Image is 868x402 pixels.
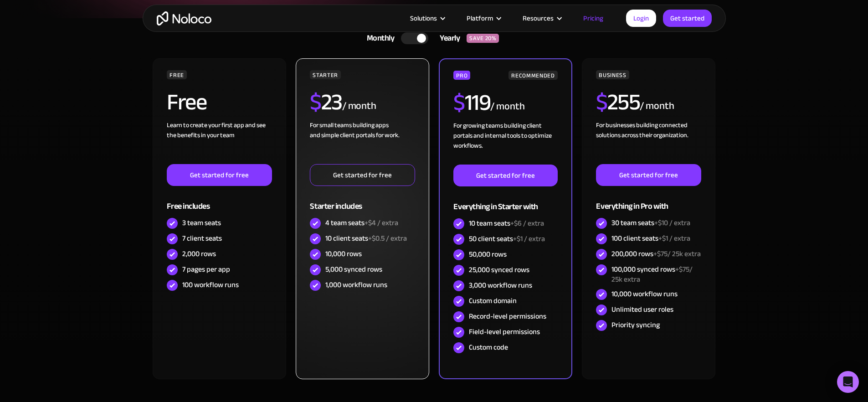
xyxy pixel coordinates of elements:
[368,232,407,245] span: +$0.5 / extra
[596,81,607,124] span: $
[469,311,546,321] div: Record-level permissions
[325,249,362,259] div: 10,000 rows
[469,342,508,352] div: Custom code
[310,164,415,186] a: Get started for free
[365,216,398,230] span: +$4 / extra
[453,186,557,216] div: Everything in Starter with
[510,216,544,230] span: +$6 / extra
[467,12,493,24] div: Platform
[453,91,490,114] h2: 119
[167,91,206,113] h2: Free
[182,264,230,274] div: 7 pages per app
[325,264,382,274] div: 5,000 synced rows
[572,12,615,24] a: Pricing
[469,218,544,228] div: 10 team seats
[167,120,272,164] div: Learn to create your first app and see the benefits in your team ‍
[654,216,690,230] span: +$10 / extra
[596,70,629,79] div: BUSINESS
[310,186,415,216] div: Starter includes
[469,280,532,290] div: 3,000 workflow runs
[626,10,656,27] a: Login
[596,186,701,216] div: Everything in Pro with
[428,31,467,45] div: Yearly
[310,70,340,79] div: STARTER
[453,165,557,186] a: Get started for free
[611,249,701,259] div: 200,000 rows
[658,232,690,245] span: +$1 / extra
[611,289,678,299] div: 10,000 workflow runs
[182,249,216,259] div: 2,000 rows
[596,164,701,186] a: Get started for free
[453,71,470,80] div: PRO
[342,99,376,113] div: / month
[310,91,342,113] h2: 23
[611,264,701,284] div: 100,000 synced rows
[653,247,701,261] span: +$75/ 25k extra
[399,12,455,24] div: Solutions
[513,232,545,246] span: +$1 / extra
[469,327,540,337] div: Field-level permissions
[325,233,407,243] div: 10 client seats
[611,320,660,330] div: Priority syncing
[640,99,674,113] div: / month
[325,218,398,228] div: 4 team seats
[467,34,499,43] div: SAVE 20%
[837,371,859,393] div: Open Intercom Messenger
[310,120,415,164] div: For small teams building apps and simple client portals for work. ‍
[355,31,401,45] div: Monthly
[469,249,507,259] div: 50,000 rows
[596,120,701,164] div: For businesses building connected solutions across their organization. ‍
[523,12,554,24] div: Resources
[453,81,465,124] span: $
[469,265,529,275] div: 25,000 synced rows
[611,263,693,286] span: +$75/ 25k extra
[310,81,321,124] span: $
[469,234,545,244] div: 50 client seats
[167,70,187,79] div: FREE
[511,12,572,24] div: Resources
[596,91,640,113] h2: 255
[167,186,272,216] div: Free includes
[663,10,712,27] a: Get started
[182,280,239,290] div: 100 workflow runs
[453,121,557,165] div: For growing teams building client portals and internal tools to optimize workflows.
[182,233,222,243] div: 7 client seats
[167,164,272,186] a: Get started for free
[182,218,221,228] div: 3 team seats
[325,280,387,290] div: 1,000 workflow runs
[490,99,524,114] div: / month
[611,304,673,314] div: Unlimited user roles
[508,71,557,80] div: RECOMMENDED
[611,233,690,243] div: 100 client seats
[611,218,690,228] div: 30 team seats
[410,12,437,24] div: Solutions
[157,11,211,26] a: home
[455,12,511,24] div: Platform
[469,296,517,306] div: Custom domain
